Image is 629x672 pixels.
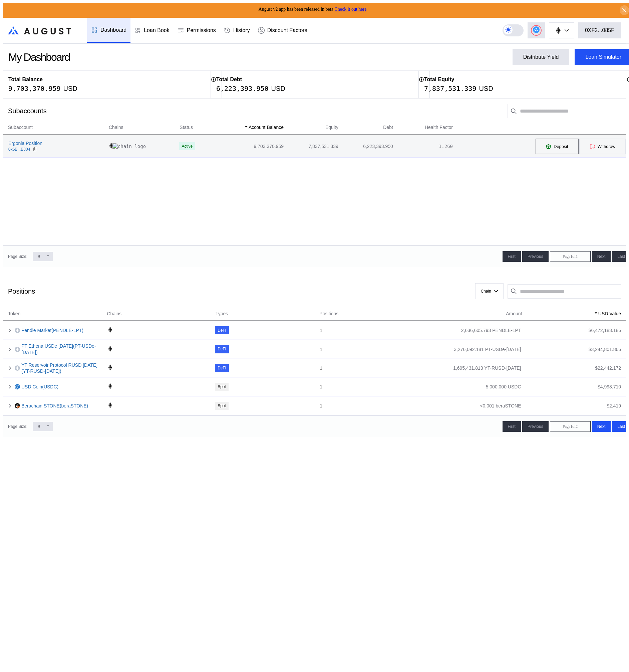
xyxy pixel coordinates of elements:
[63,85,77,93] div: USD
[393,135,453,157] td: 1.260
[513,49,570,65] button: Distribute Yield
[481,289,491,294] span: Chain
[589,327,621,333] div: $ 6,472,183.186
[320,327,416,333] div: 1
[107,327,113,333] img: chain logo
[8,107,47,115] div: Subaccounts
[424,85,477,93] div: 7,837,531.339
[15,384,20,389] img: usdc.png
[549,22,574,38] button: chain logo
[479,85,493,93] div: USD
[187,27,216,33] div: Permissions
[21,327,83,333] a: Pendle Market(PENDLE-LPT)
[598,384,621,390] div: $ 4,998.710
[182,144,193,149] div: Active
[554,144,568,149] span: Deposit
[130,18,174,43] a: Loan Book
[595,365,621,371] div: $ 22,442.172
[461,327,521,333] div: 2,636,605.793 PENDLE-LPT
[589,346,621,352] div: $ 3,244,801.866
[598,144,615,149] span: Withdraw
[523,54,559,60] div: Distribute Yield
[475,283,504,299] button: Chain
[218,347,226,351] div: DeFi
[8,254,27,259] div: Page Size:
[597,424,606,429] span: Next
[21,343,100,355] a: PT Ethena USDe [DATE](PT-USDe-[DATE])
[597,254,606,259] span: Next
[8,85,61,93] div: 9,703,370.959
[454,346,521,352] div: 3,276,092.181 PT-USDe-[DATE]
[112,143,146,149] img: chain logo
[8,76,43,82] h2: Total Balance
[233,27,250,33] div: History
[320,384,416,390] div: 1
[578,22,621,38] button: 0XF2...085F
[21,403,88,409] a: Berachain STONE(beraSTONE)
[598,310,621,317] span: USD Value
[425,124,453,131] span: Health Factor
[21,384,58,390] a: USD Coin(USDC)
[579,138,626,154] button: Withdraw
[585,27,614,33] div: 0XF2...085F
[320,310,339,317] span: Positions
[271,85,285,93] div: USD
[259,7,367,12] span: August v2 app has been released in beta.
[503,421,521,432] button: First
[506,310,522,317] span: Amount
[607,403,621,409] div: $ 2.419
[21,362,100,374] a: YT Reservoir Protocol RUSD [DATE](YT-RUSD-[DATE])
[107,310,122,317] span: Chains
[563,424,578,429] span: Page 1 of 2
[107,364,113,370] img: chain logo
[592,251,611,262] button: Next
[522,251,549,262] button: Previous
[528,424,543,429] span: Previous
[218,403,226,408] div: Spot
[8,51,70,63] div: My Dashboard
[87,18,130,43] a: Dashboard
[254,18,311,43] a: Discount Factors
[220,18,254,43] a: History
[107,402,113,408] img: chain logo
[480,403,521,409] div: <0.001 beraSTONE
[109,124,123,131] span: Chains
[249,124,284,131] span: Account Balance
[563,254,578,259] span: Page 1 of 1
[320,403,416,409] div: 1
[216,310,228,317] span: Types
[320,346,416,352] div: 1
[216,85,269,93] div: 6,223,393.950
[585,54,621,60] div: Loan Simulator
[8,288,35,295] div: Positions
[617,424,625,429] span: Last
[528,254,543,259] span: Previous
[555,27,562,34] img: chain logo
[503,251,521,262] button: First
[325,124,338,131] span: Equity
[107,346,113,352] img: chain logo
[15,403,20,408] img: beraSTONE.png
[267,27,307,33] div: Discount Factors
[15,347,20,352] img: empty-token.png
[100,27,126,33] div: Dashboard
[339,135,393,157] td: 6,223,393.950
[15,328,20,333] img: empty-token.png
[592,421,611,432] button: Next
[334,7,366,12] a: Check it out here
[8,124,33,131] span: Subaccount
[174,18,220,43] a: Permissions
[284,135,339,157] td: 7,837,531.339
[218,328,226,333] div: DeFi
[508,424,516,429] span: First
[535,138,579,154] button: Deposit
[508,254,516,259] span: First
[15,365,20,371] img: empty-token.png
[108,143,114,149] img: chain logo
[8,310,20,317] span: Token
[424,76,454,82] h2: Total Equity
[218,366,226,370] div: DeFi
[180,124,193,131] span: Status
[8,424,27,429] div: Page Size:
[218,384,226,389] div: Spot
